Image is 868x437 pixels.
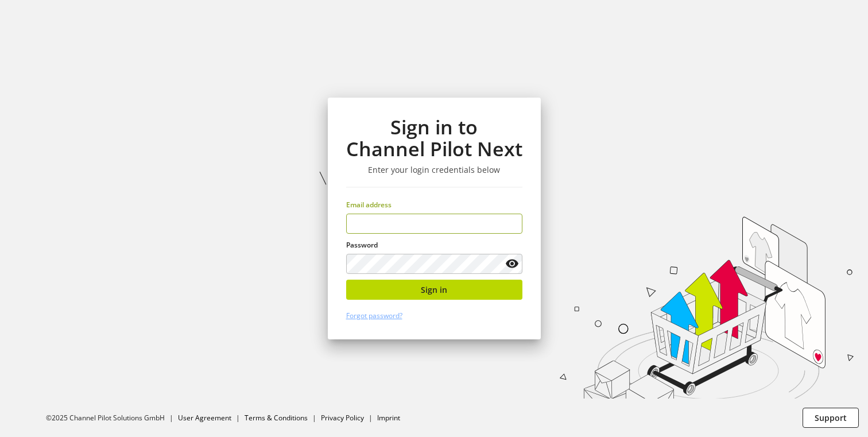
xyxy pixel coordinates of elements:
button: Sign in [346,280,522,300]
a: User Agreement [178,413,231,423]
a: Privacy Policy [321,413,364,423]
h3: Enter your login credentials below [346,165,522,175]
li: ©2025 Channel Pilot Solutions GmbH [46,413,178,423]
span: Password [346,240,378,250]
span: Email address [346,200,392,210]
a: Forgot password? [346,311,402,320]
h1: Sign in to Channel Pilot Next [346,116,522,160]
span: Sign in [421,284,447,296]
a: Imprint [377,413,400,423]
button: Support [803,408,859,428]
a: Terms & Conditions [245,413,308,423]
span: Support [815,412,847,424]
